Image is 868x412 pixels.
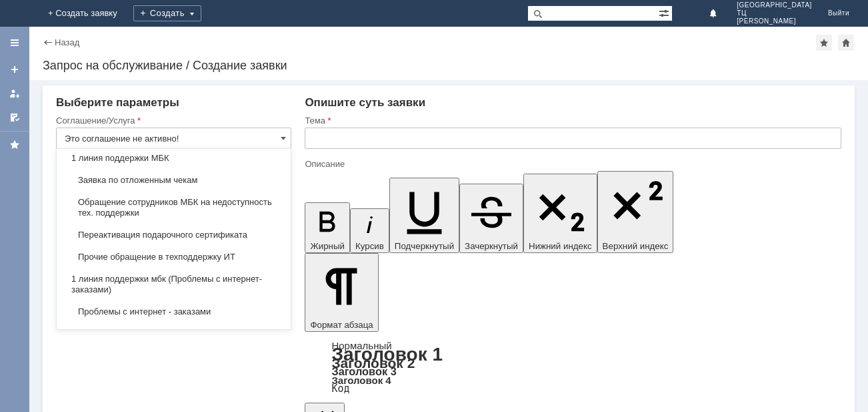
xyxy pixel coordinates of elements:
span: Верхний индекс [603,241,669,251]
a: Создать заявку [4,59,25,80]
button: Курсив [350,208,389,253]
div: Создать [133,5,201,21]
span: Заявка по отложенным чекам [65,175,283,186]
a: Заголовок 4 [331,375,391,386]
span: Прочие обращение в техподдержку ИТ [65,252,283,262]
span: ТЦ [737,9,812,17]
button: Формат абзаца [305,253,378,332]
button: Подчеркнутый [389,178,459,253]
span: 1 линия поддержки МБК [65,153,283,164]
a: Назад [55,37,79,47]
button: Верхний индекс [597,171,674,253]
a: Код [331,383,349,395]
span: Курсив [355,241,384,251]
span: Расширенный поиск [659,6,672,19]
button: Нижний индекс [523,174,597,253]
div: Формат абзаца [305,341,841,393]
span: Нижний индекс [529,241,592,251]
span: Переактивация подарочного сертификата [65,230,283,240]
span: Зачеркнутый [465,241,518,251]
a: Мои согласования [4,107,25,128]
div: Соглашение/Услуга [56,116,289,125]
a: Заголовок 2 [331,355,415,371]
div: Запрос на обслуживание / Создание заявки [43,59,855,72]
span: Формат абзаца [310,320,373,330]
span: Опишите суть заявки [305,96,425,109]
div: Тема [305,116,839,125]
span: [PERSON_NAME] [737,17,812,25]
span: Проблемы с интернет - заказами [65,306,283,317]
div: Описание [305,160,839,168]
a: Заголовок 1 [331,344,443,365]
span: [GEOGRAPHIC_DATA] [737,1,812,9]
div: Добавить в избранное [816,35,832,51]
a: Нормальный [331,340,391,351]
button: Зачеркнутый [459,184,523,253]
button: Жирный [305,202,350,253]
span: Жирный [310,241,345,251]
span: Подчеркнутый [395,241,454,251]
span: 2. Контрольно-ревизионный отдел [65,329,283,339]
a: Мои заявки [4,83,25,104]
span: Обращение сотрудников МБК на недоступность тех. поддержки [65,197,283,218]
span: 1 линия поддержки мбк (Проблемы с интернет-заказами) [65,274,283,295]
a: Заголовок 3 [331,365,396,377]
span: Выберите параметры [56,96,179,109]
div: Сделать домашней страницей [838,35,854,51]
